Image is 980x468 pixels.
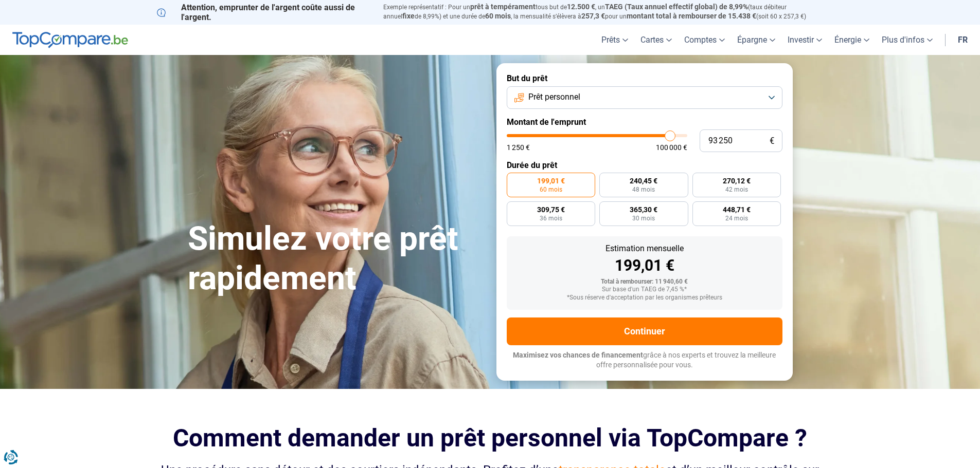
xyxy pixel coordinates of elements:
h2: Comment demander un prêt personnel via TopCompare ? [157,424,824,452]
div: Sur base d'un TAEG de 7,45 %* [515,286,774,293]
a: Prêts [595,25,634,55]
span: 309,75 € [537,206,565,213]
span: 257,3 € [581,12,605,20]
span: 448,71 € [723,206,751,213]
span: 60 mois [540,186,562,193]
div: 199,01 € [515,258,774,273]
span: montant total à rembourser de 15.438 € [627,12,756,20]
span: 24 mois [725,215,748,221]
span: 199,01 € [537,177,565,184]
a: Comptes [678,25,731,55]
img: TopCompare [12,32,128,48]
div: Total à rembourser: 11 940,60 € [515,278,774,286]
div: Estimation mensuelle [515,245,774,253]
span: TAEG (Taux annuel effectif global) de 8,99% [605,3,748,11]
p: Exemple représentatif : Pour un tous but de , un (taux débiteur annuel de 8,99%) et une durée de ... [383,3,824,21]
div: *Sous réserve d'acceptation par les organismes prêteurs [515,294,774,302]
span: Prêt personnel [528,91,580,103]
a: fr [952,25,974,55]
span: 60 mois [485,12,511,20]
span: 270,12 € [723,177,751,184]
h1: Simulez votre prêt rapidement [188,219,484,298]
span: 48 mois [632,186,655,193]
span: 1 250 € [507,144,530,151]
span: 30 mois [632,215,655,221]
a: Énergie [828,25,876,55]
button: Continuer [507,317,782,345]
p: Attention, emprunter de l'argent coûte aussi de l'argent. [157,3,371,22]
a: Épargne [731,25,781,55]
span: 36 mois [540,215,562,221]
span: 240,45 € [630,177,657,184]
span: 42 mois [725,186,748,193]
label: But du prêt [507,73,782,83]
span: prêt à tempérament [470,3,536,11]
p: grâce à nos experts et trouvez la meilleure offre personnalisée pour vous. [507,350,782,370]
span: Maximisez vos chances de financement [513,351,643,359]
a: Cartes [634,25,678,55]
label: Montant de l'emprunt [507,117,782,127]
label: Durée du prêt [507,160,782,170]
span: 100 000 € [656,144,687,151]
button: Prêt personnel [507,86,782,109]
span: fixe [402,12,415,20]
a: Plus d'infos [876,25,939,55]
span: € [770,137,774,145]
span: 365,30 € [630,206,657,213]
span: 12.500 € [567,3,595,11]
a: Investir [781,25,828,55]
